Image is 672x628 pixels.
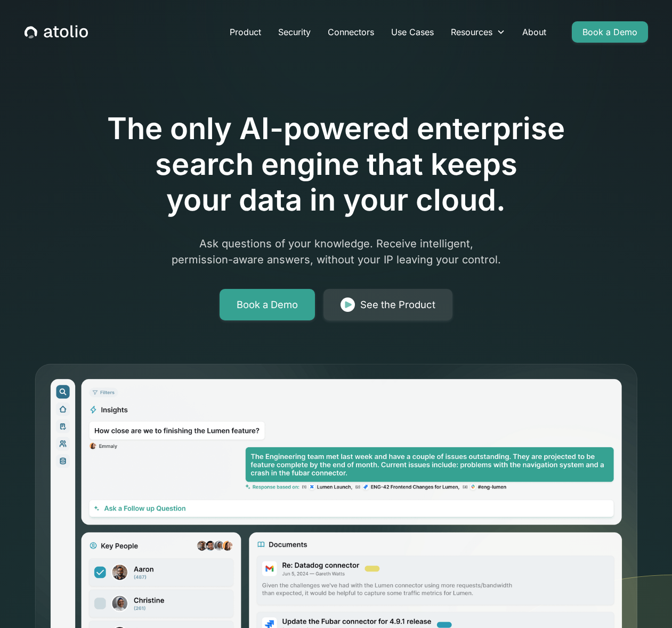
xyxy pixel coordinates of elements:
a: Security [270,21,319,43]
div: See the Product [360,297,435,312]
a: Book a Demo [220,289,315,321]
a: Use Cases [383,21,442,43]
div: Resources [442,21,514,43]
a: home [25,25,88,39]
a: About [514,21,555,43]
a: Book a Demo [572,21,648,43]
a: Product [221,21,270,43]
a: Connectors [319,21,383,43]
a: See the Product [323,289,452,321]
p: Ask questions of your knowledge. Receive intelligent, permission-aware answers, without your IP l... [132,236,541,268]
h1: The only AI-powered enterprise search engine that keeps your data in your cloud. [63,111,609,219]
div: Resources [451,26,492,38]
